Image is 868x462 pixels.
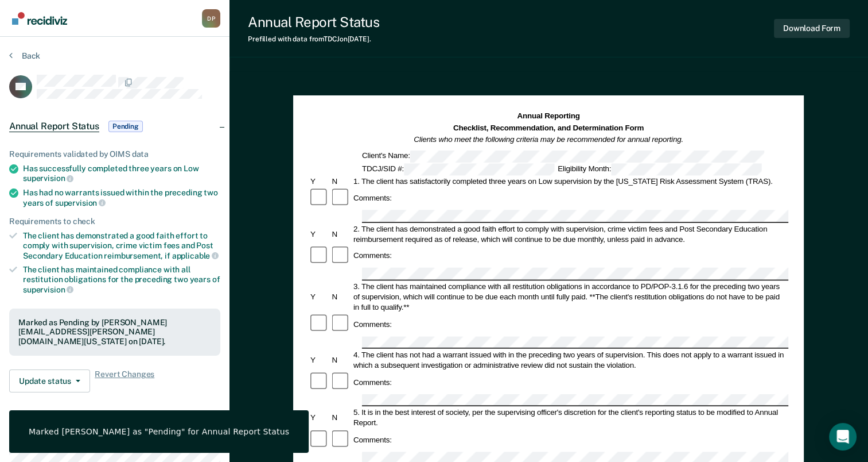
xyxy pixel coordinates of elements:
[9,121,99,132] span: Annual Report Status
[330,229,352,239] div: N
[55,198,106,207] span: supervision
[352,224,788,244] div: 2. The client has demonstrated a good faith effort to comply with supervision, crime victim fees ...
[352,407,788,428] div: 5. It is in the best interest of society, per the supervising officer's discretion for the client...
[517,112,580,121] strong: Annual Reporting
[108,121,143,132] span: Pending
[9,51,40,61] button: Back
[23,231,220,260] div: The client has demonstrated a good faith effort to comply with supervision, crime victim fees and...
[330,413,352,423] div: N
[29,426,289,437] div: Marked [PERSON_NAME] as "Pending" for Annual Report Status
[360,163,556,175] div: TDCJ/SID #:
[360,150,766,162] div: Client's Name:
[352,435,394,445] div: Comments:
[453,124,644,132] strong: Checklist, Recommendation, and Determination Form
[248,35,379,43] div: Prefilled with data from TDCJ on [DATE] .
[309,176,330,186] div: Y
[309,229,330,239] div: Y
[172,251,219,260] span: applicable
[330,355,352,365] div: N
[23,174,73,183] span: supervision
[309,413,330,423] div: Y
[23,164,220,183] div: Has successfully completed three years on Low
[352,377,394,387] div: Comments:
[95,369,154,392] span: Revert Changes
[202,9,220,28] button: Profile dropdown button
[23,265,220,294] div: The client has maintained compliance with all restitution obligations for the preceding two years of
[829,423,857,451] div: Open Intercom Messenger
[309,355,330,365] div: Y
[352,349,788,370] div: 4. The client has not had a warrant issued with in the preceding two years of supervision. This d...
[330,292,352,302] div: N
[414,135,684,144] em: Clients who meet the following criteria may be recommended for annual reporting.
[309,292,330,302] div: Y
[23,188,220,207] div: Has had no warrants issued within the preceding two years of
[352,319,394,329] div: Comments:
[9,149,220,159] div: Requirements validated by OIMS data
[352,282,788,313] div: 3. The client has maintained compliance with all restitution obligations in accordance to PD/POP-...
[352,193,394,203] div: Comments:
[352,176,788,186] div: 1. The client has satisfactorily completed three years on Low supervision by the [US_STATE] Risk ...
[330,176,352,186] div: N
[352,251,394,261] div: Comments:
[9,217,220,226] div: Requirements to check
[23,285,73,294] span: supervision
[18,318,211,346] div: Marked as Pending by [PERSON_NAME][EMAIL_ADDRESS][PERSON_NAME][DOMAIN_NAME][US_STATE] on [DATE].
[9,369,90,392] button: Update status
[556,163,763,175] div: Eligibility Month:
[202,9,220,28] div: D P
[774,19,850,38] button: Download Form
[248,14,379,30] div: Annual Report Status
[12,12,67,25] img: Recidiviz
